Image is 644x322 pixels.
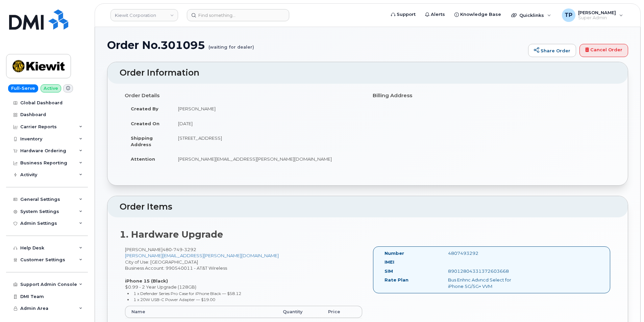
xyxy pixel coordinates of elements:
label: Rate Plan [385,277,408,283]
span: 3292 [182,247,196,252]
small: (waiting for dealer) [208,39,254,50]
strong: 1. Hardware Upgrade [120,229,223,240]
strong: Created By [131,106,158,111]
h2: Order Items [120,202,616,212]
small: 1 x 20W USB-C Power Adapter — $19.00 [133,297,215,302]
strong: Attention [131,156,155,162]
span: 480 [163,247,196,252]
label: Number [385,250,404,257]
strong: Created On [131,121,159,126]
h4: Billing Address [373,93,611,99]
h1: Order No.301095 [107,39,525,51]
div: Bus Enhnc Advncd Select for iPhone 5G/5G+ VVM [443,277,532,289]
label: IMEI [385,259,394,265]
td: [PERSON_NAME][EMAIL_ADDRESS][PERSON_NAME][DOMAIN_NAME] [172,152,363,166]
small: 1 x Defender Series Pro Case for iPhone Black — $58.12 [133,291,241,296]
strong: iPhone 15 (Black) [125,278,168,284]
th: Quantity [277,306,322,318]
th: Price [322,306,362,318]
div: 89012804331372603668 [443,268,532,274]
td: [PERSON_NAME] [172,101,363,116]
strong: Shipping Address [131,135,153,147]
h4: Order Details [125,93,363,99]
label: SIM [385,268,393,274]
div: 4807493292 [443,250,532,257]
td: [STREET_ADDRESS] [172,131,363,152]
th: Name [125,306,277,318]
h2: Order Information [120,68,616,78]
td: [DATE] [172,116,363,131]
span: 749 [172,247,182,252]
a: Cancel Order [579,44,628,57]
a: [PERSON_NAME][EMAIL_ADDRESS][PERSON_NAME][DOMAIN_NAME] [125,253,279,258]
a: Share Order [528,44,576,57]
